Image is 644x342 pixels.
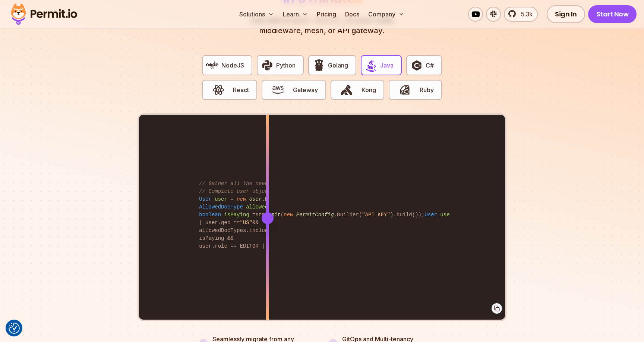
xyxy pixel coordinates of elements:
button: Learn [280,7,311,22]
span: new [237,196,246,202]
span: "API KEY" [362,212,390,218]
span: = [230,196,233,202]
span: Ruby [420,85,434,94]
span: AllowedDocType [199,204,243,210]
span: // Gather all the needed objects for the permission check [199,181,378,186]
span: User [424,212,437,218]
code: .Builder.fromSession(session); .Builder().fromUrl(session.url); (user.role); stripeWrapper.get_bi... [194,174,450,256]
a: Sign In [547,5,585,23]
img: Revisit consent button [9,323,20,334]
span: PermitConfig [296,212,334,218]
span: boolean [199,212,221,218]
img: Permit logo [7,1,80,27]
img: Python [261,59,274,72]
button: Consent Preferences [9,323,20,334]
a: Pricing [314,7,339,22]
img: Kong [340,84,353,96]
a: 5.3k [504,7,538,22]
span: 5.3k [517,10,533,19]
span: new [284,212,293,218]
code: ( .Builder( ).build()); .Builder( ).build(); ; .Builder( ).withTenant( ).build(); permit.check(us... [194,205,450,225]
span: = [252,212,255,218]
span: User [199,196,212,202]
span: isPaying [224,212,249,218]
span: Permit [262,212,280,218]
img: C# [410,59,423,72]
img: Golang [313,59,325,72]
a: Start Now [588,5,637,23]
span: allowedDocTypes [246,204,293,210]
span: Java [380,61,394,70]
span: User [249,196,262,202]
a: Docs [342,7,362,22]
span: user [215,196,227,202]
span: NodeJS [221,61,244,70]
span: user [440,212,453,218]
span: // Complete user object from DB (based on session object, only 3 DB queries...) [199,188,446,194]
button: Company [365,7,407,22]
img: React [212,84,225,96]
img: Java [365,59,378,72]
img: Ruby [398,84,411,96]
span: Gateway [293,85,318,94]
span: "US" [240,220,253,226]
span: C# [426,61,434,70]
span: React [233,85,249,94]
span: Golang [328,61,348,70]
span: Kong [362,85,376,94]
button: Solutions [236,7,277,22]
img: Gateway [272,84,284,96]
span: Python [276,61,296,70]
img: NodeJS [206,59,219,72]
